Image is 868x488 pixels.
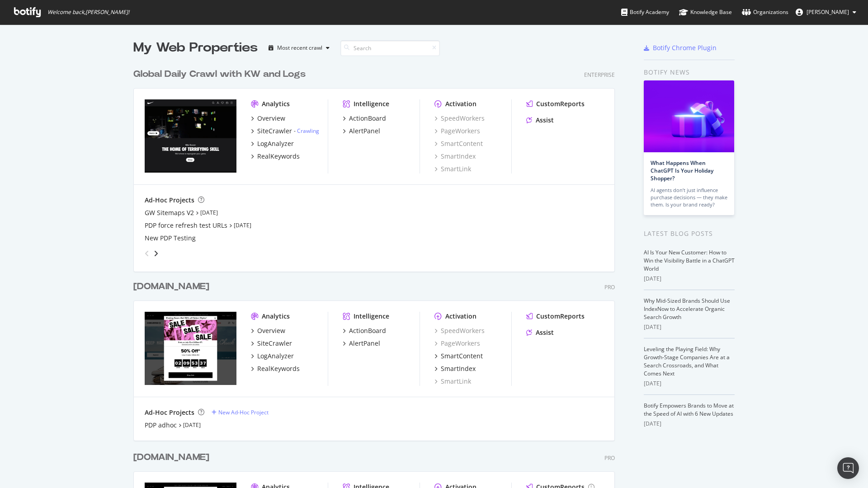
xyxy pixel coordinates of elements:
[651,187,727,208] div: AI agents don’t just influence purchase decisions — they make them. Is your brand ready?
[644,249,735,272] a: AI Is Your New Customer: How to Win the Visibility Battle in a ChatGPT World
[257,364,300,373] div: RealKeywords
[644,323,735,331] div: [DATE]
[251,339,292,348] a: SiteCrawler
[536,312,585,321] div: CustomReports
[251,352,294,361] a: LogAnalyzer
[133,280,209,293] div: [DOMAIN_NAME]
[621,8,669,17] div: Botify Academy
[651,159,713,182] a: What Happens When ChatGPT Is Your Holiday Shopper?
[251,152,300,161] a: RealKeywords
[133,68,306,81] div: Global Daily Crawl with KW and Logs
[251,114,285,123] a: Overview
[644,80,734,152] img: What Happens When ChatGPT Is Your Holiday Shopper?
[251,127,319,136] a: SiteCrawler- Crawling
[536,99,585,108] div: CustomReports
[434,127,480,136] a: PageWorkers
[526,328,554,337] a: Assist
[354,312,389,321] div: Intelligence
[837,457,859,479] div: Open Intercom Messenger
[257,326,285,335] div: Overview
[47,9,129,16] span: Welcome back, [PERSON_NAME] !
[251,139,294,148] a: LogAnalyzer
[526,116,554,125] a: Assist
[294,127,319,135] div: -
[679,8,732,17] div: Knowledge Base
[536,328,554,337] div: Assist
[257,152,300,161] div: RealKeywords
[807,8,849,16] span: Edward Turner
[644,380,735,388] div: [DATE]
[349,326,386,335] div: ActionBoard
[145,408,194,417] div: Ad-Hoc Projects
[257,339,292,348] div: SiteCrawler
[434,326,485,335] a: SpeedWorkers
[145,221,227,230] a: PDP force refresh test URLs
[604,283,615,291] div: Pro
[277,45,322,51] div: Most recent crawl
[526,99,585,108] a: CustomReports
[145,99,236,173] img: nike.com
[349,127,380,136] div: AlertPanel
[141,246,153,261] div: angle-left
[257,139,294,148] div: LogAnalyzer
[145,421,177,430] a: PDP adhoc
[145,196,194,205] div: Ad-Hoc Projects
[584,71,615,79] div: Enterprise
[445,312,476,321] div: Activation
[434,164,471,174] a: SmartLink
[349,114,386,123] div: ActionBoard
[434,114,485,123] a: SpeedWorkers
[343,339,380,348] a: AlertPanel
[644,229,735,239] div: Latest Blog Posts
[133,451,213,464] a: [DOMAIN_NAME]
[434,139,483,148] a: SmartContent
[343,127,380,136] a: AlertPanel
[145,234,196,243] a: New PDP Testing
[644,402,734,418] a: Botify Empowers Brands to Move at the Speed of AI with 6 New Updates
[434,377,471,386] div: SmartLink
[653,43,717,52] div: Botify Chrome Plugin
[434,339,480,348] a: PageWorkers
[354,99,389,108] div: Intelligence
[644,275,735,283] div: [DATE]
[257,127,292,136] div: SiteCrawler
[133,280,213,293] a: [DOMAIN_NAME]
[153,249,159,258] div: angle-right
[257,114,285,123] div: Overview
[434,352,483,361] a: SmartContent
[133,68,309,81] a: Global Daily Crawl with KW and Logs
[644,345,730,377] a: Leveling the Playing Field: Why Growth-Stage Companies Are at a Search Crossroads, and What Comes...
[441,352,483,361] div: SmartContent
[441,364,476,373] div: SmartIndex
[644,67,735,77] div: Botify news
[200,209,218,216] a: [DATE]
[297,127,319,135] a: Crawling
[742,8,788,17] div: Organizations
[445,99,476,108] div: Activation
[343,326,386,335] a: ActionBoard
[343,114,386,123] a: ActionBoard
[434,364,476,373] a: SmartIndex
[145,312,236,385] img: www.converse.com
[133,451,209,464] div: [DOMAIN_NAME]
[251,364,300,373] a: RealKeywords
[644,420,735,428] div: [DATE]
[251,326,285,335] a: Overview
[434,152,476,161] a: SmartIndex
[257,352,294,361] div: LogAnalyzer
[536,116,554,125] div: Assist
[788,5,863,19] button: [PERSON_NAME]
[133,39,258,57] div: My Web Properties
[218,408,269,416] div: New Ad-Hoc Project
[145,208,194,217] a: GW Sitemaps V2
